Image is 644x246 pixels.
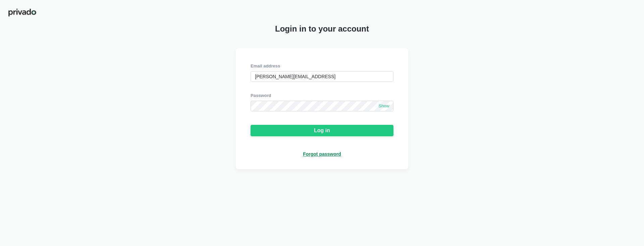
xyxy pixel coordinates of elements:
[275,24,369,34] span: Login in to your account
[8,8,37,17] img: privado-logo
[251,93,393,99] div: Password
[378,103,389,109] span: Show
[314,128,330,134] div: Log in
[251,125,393,136] button: Log in
[251,63,393,69] div: Email address
[303,151,341,157] a: Forgot password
